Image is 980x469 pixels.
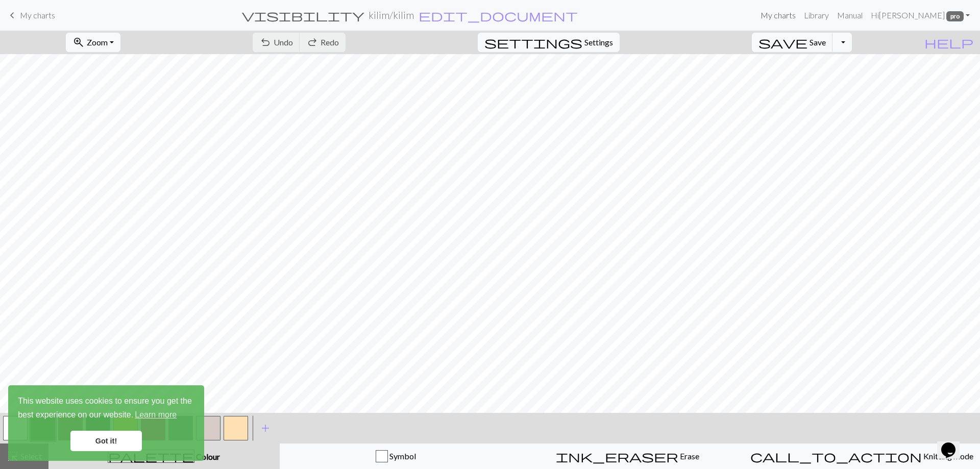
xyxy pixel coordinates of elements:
[867,5,974,26] a: Hi[PERSON_NAME] pro
[750,449,922,463] span: call_to_action
[8,385,204,461] div: cookieconsent
[6,7,55,24] a: My charts
[242,8,364,22] span: visibility
[484,36,582,48] i: Settings
[87,37,108,47] span: Zoom
[6,8,18,22] span: keyboard_arrow_left
[800,5,833,26] a: Library
[478,33,620,52] button: SettingsSettings
[369,9,414,21] h2: kilim / kilim
[7,449,19,463] span: highlight_alt
[758,35,807,50] span: save
[484,35,582,50] span: settings
[133,407,178,423] a: learn more about cookies
[937,428,970,459] iframe: chat widget
[744,443,980,469] button: Knitting mode
[18,395,194,423] span: This website uses cookies to ensure you get the best experience on our website.
[584,36,613,48] span: Settings
[259,421,272,435] span: add
[946,11,964,21] span: pro
[70,431,142,451] a: dismiss cookie message
[511,443,744,469] button: Erase
[922,451,973,461] span: Knitting mode
[388,451,416,461] span: Symbol
[810,37,826,47] span: Save
[556,449,678,463] span: ink_eraser
[194,452,220,461] span: Colour
[66,33,120,52] button: Zoom
[756,5,800,26] a: My charts
[752,33,833,52] button: Save
[833,5,867,26] a: Manual
[924,35,973,50] span: help
[20,10,55,20] span: My charts
[280,443,512,469] button: Symbol
[678,451,699,461] span: Erase
[419,8,578,22] span: edit_document
[72,35,85,50] span: zoom_in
